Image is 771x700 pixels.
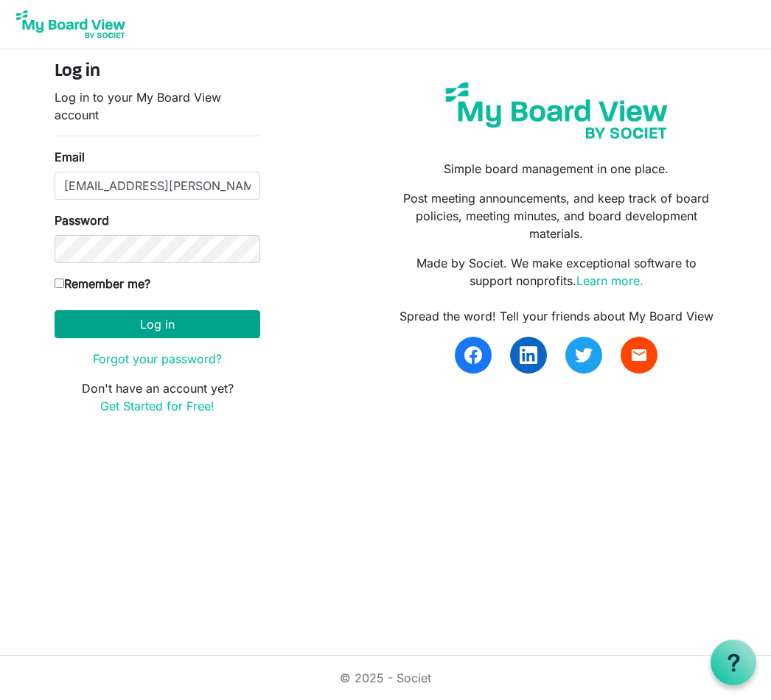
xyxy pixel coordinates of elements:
span: email [630,346,648,364]
button: Log in [55,310,260,338]
a: © 2025 - Societ [340,671,431,685]
img: facebook.svg [464,346,482,364]
img: twitter.svg [575,346,593,364]
p: Don't have an account yet? [55,379,260,415]
img: my-board-view-societ.svg [436,73,677,148]
input: Remember me? [55,279,64,288]
label: Email [55,148,85,166]
p: Simple board management in one place. [397,160,716,178]
img: My Board View Logo [12,6,130,43]
h4: Log in [55,61,260,83]
p: Post meeting announcements, and keep track of board policies, meeting minutes, and board developm... [397,189,716,242]
label: Password [55,211,109,229]
img: linkedin.svg [520,346,537,364]
p: Made by Societ. We make exceptional software to support nonprofits. [397,254,716,290]
label: Remember me? [55,275,150,293]
a: Learn more. [576,273,643,288]
div: Spread the word! Tell your friends about My Board View [397,307,716,325]
a: Forgot your password? [93,351,222,366]
a: Get Started for Free! [100,399,214,413]
a: email [621,337,657,374]
p: Log in to your My Board View account [55,88,260,124]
